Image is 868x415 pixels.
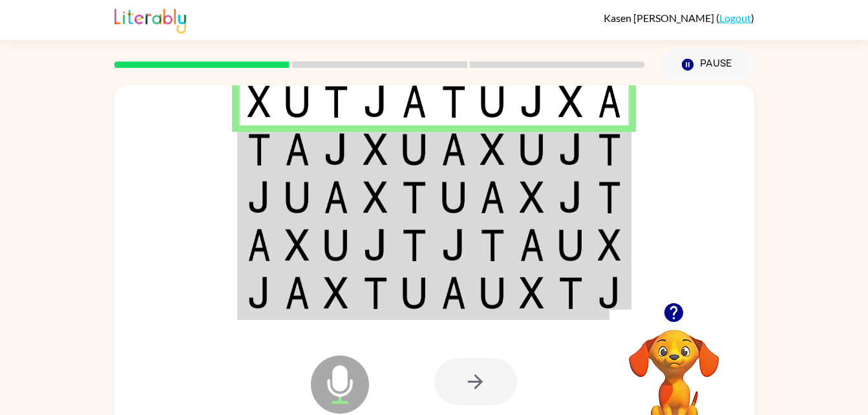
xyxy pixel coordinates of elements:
[719,12,751,24] a: Logout
[363,229,388,261] img: j
[441,85,466,118] img: t
[324,181,348,213] img: a
[248,85,271,118] img: x
[285,85,310,118] img: u
[480,181,505,213] img: a
[598,133,621,165] img: t
[480,85,505,118] img: u
[441,181,466,213] img: u
[324,229,348,261] img: u
[604,12,754,24] div: ( )
[248,133,271,165] img: t
[520,133,544,165] img: u
[324,133,348,165] img: j
[598,229,621,261] img: x
[285,181,310,213] img: u
[598,277,621,309] img: j
[114,5,186,34] img: Literably
[248,229,271,261] img: a
[441,229,466,261] img: j
[248,277,271,309] img: j
[480,133,505,165] img: x
[558,229,583,261] img: u
[558,181,583,213] img: j
[558,277,583,309] img: t
[285,277,310,309] img: a
[363,181,388,213] img: x
[480,229,505,261] img: t
[441,277,466,309] img: a
[402,181,427,213] img: t
[285,229,310,261] img: x
[558,133,583,165] img: j
[363,133,388,165] img: x
[520,85,544,118] img: j
[520,229,544,261] img: a
[402,133,427,165] img: u
[441,133,466,165] img: a
[402,229,427,261] img: t
[598,85,621,118] img: a
[402,277,427,309] img: u
[324,277,348,309] img: x
[520,181,544,213] img: x
[248,181,271,213] img: j
[324,85,348,118] img: t
[285,133,310,165] img: a
[363,277,388,309] img: t
[402,85,427,118] img: a
[480,277,505,309] img: u
[520,277,544,309] img: x
[598,181,621,213] img: t
[363,85,388,118] img: j
[661,50,754,80] button: Pause
[604,12,716,24] span: Kasen [PERSON_NAME]
[558,85,583,118] img: x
